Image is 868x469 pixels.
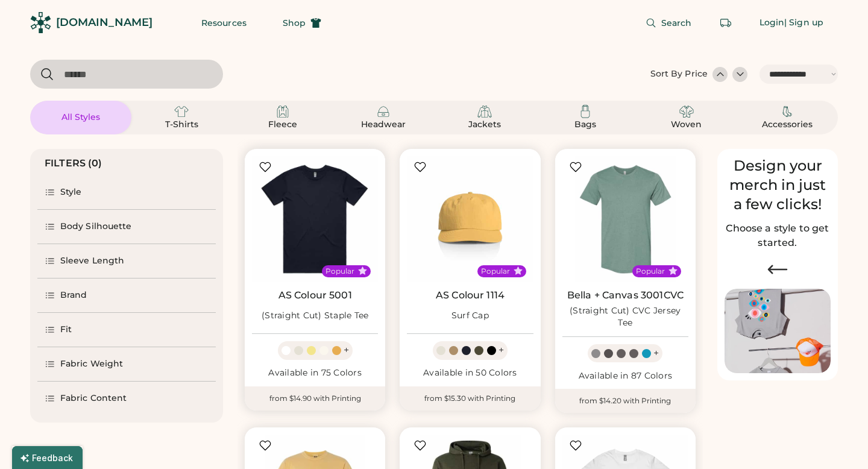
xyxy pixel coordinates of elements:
div: Sleeve Length [60,255,124,267]
div: Available in 87 Colors [562,370,688,382]
img: Rendered Logo - Screens [30,12,51,33]
div: Available in 50 Colors [407,367,533,379]
img: T-Shirts Icon [174,104,189,119]
div: (Straight Cut) CVC Jersey Tee [562,305,688,329]
div: from $14.90 with Printing [245,386,385,411]
img: Image of Lisa Congdon Eye Print on T-Shirt and Hat [725,289,831,374]
img: AS Colour 1114 Surf Cap [407,156,533,282]
div: Surf Cap [451,310,489,322]
span: Shop [283,19,306,27]
div: Popular [325,266,354,276]
div: Bags [558,119,612,131]
div: from $15.30 with Printing [400,386,540,411]
h2: Choose a style to get started. [725,221,831,250]
div: Popular [481,266,510,276]
div: Fleece [256,119,310,131]
div: Style [60,186,82,198]
img: Fleece Icon [275,104,290,119]
div: Popular [636,266,665,276]
div: Login [759,17,785,29]
div: Accessories [760,119,814,131]
div: Fit [60,324,72,336]
a: Bella + Canvas 3001CVC [567,289,684,301]
div: FILTERS (0) [45,156,102,171]
div: [DOMAIN_NAME] [56,15,153,30]
div: Fabric Content [60,392,127,404]
button: Popular Style [358,266,367,275]
div: (Straight Cut) Staple Tee [262,310,368,322]
a: AS Colour 1114 [436,289,505,301]
div: Brand [60,289,87,301]
div: Woven [659,119,714,131]
div: T-Shirts [154,119,209,131]
img: BELLA + CANVAS 3001CVC (Straight Cut) CVC Jersey Tee [562,156,688,282]
div: | Sign up [784,17,823,29]
div: from $14.20 with Printing [555,389,696,413]
a: AS Colour 5001 [278,289,352,301]
div: All Styles [54,112,108,124]
iframe: Front Chat [811,415,863,467]
img: AS Colour 5001 (Straight Cut) Staple Tee [252,156,378,282]
button: Search [631,11,706,35]
div: + [653,347,659,360]
img: Headwear Icon [376,104,391,119]
button: Retrieve an order [714,11,738,35]
img: Accessories Icon [780,104,794,119]
button: Shop [268,11,336,35]
img: Jackets Icon [477,104,492,119]
div: Body Silhouette [60,221,132,233]
div: + [344,344,349,357]
button: Resources [187,11,261,35]
div: Fabric Weight [60,358,123,370]
button: Popular Style [668,266,678,275]
div: + [498,344,504,357]
div: Jackets [458,119,512,131]
button: Popular Style [514,266,523,275]
img: Bags Icon [578,104,593,119]
img: Woven Icon [679,104,694,119]
span: Search [661,19,692,27]
div: Sort By Price [650,68,708,80]
div: Headwear [356,119,410,131]
div: Design your merch in just a few clicks! [725,156,831,214]
div: Available in 75 Colors [252,367,378,379]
